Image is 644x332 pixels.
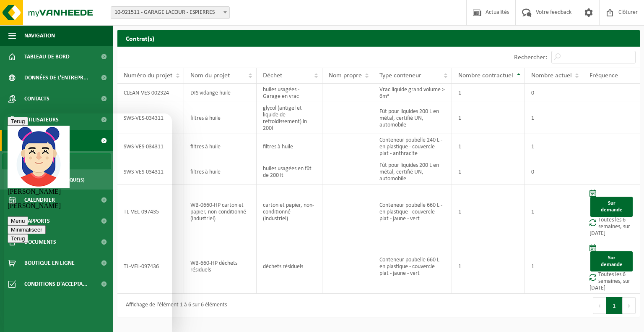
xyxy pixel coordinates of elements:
[373,159,452,184] td: Fût pour liquides 200 L en métal, certifié UN, automobile
[525,184,584,239] td: 1
[606,297,623,314] button: 1
[184,102,257,134] td: filtres à huile
[531,72,572,79] span: Nombre actuel
[117,102,184,134] td: SWS-VES-034311
[190,72,230,79] span: Nom du projet
[590,251,633,271] a: Sur demande
[184,184,257,239] td: WB-0660-HP carton et papier, non-conditionné (industriel)
[24,25,55,46] span: Navigation
[257,134,322,159] td: filtres à huile
[525,102,584,134] td: 1
[525,84,584,102] td: 0
[593,297,606,314] button: Previous
[590,197,633,217] a: Sur demande
[117,30,640,46] h2: Contrat(s)
[329,72,362,79] span: Nom propre
[379,72,421,79] span: Type conteneur
[452,84,525,102] td: 1
[2,171,111,187] a: Contrat(s) historique(s)
[257,159,322,184] td: huiles usagées en fût de 200 lt
[257,184,322,239] td: carton et papier, non-conditionné (industriel)
[452,102,525,134] td: 1
[184,134,257,159] td: filtres à huile
[458,72,513,79] span: Nombre contractuel
[257,84,322,102] td: huiles usagées - Garage en vrac
[373,134,452,159] td: Conteneur poubelle 240 L - en plastique - couvercle plat - anthracite
[184,239,257,294] td: WB-660-HP déchets résiduels
[111,7,229,18] span: 10-921511 - GARAGE LACOUR - ESPIERRES
[589,72,618,79] span: Fréquence
[24,109,59,130] span: Utilisateurs
[452,159,525,184] td: 1
[514,54,547,61] label: Rechercher:
[24,46,70,67] span: Tableau de bord
[452,184,525,239] td: 1
[111,6,230,19] span: 10-921511 - GARAGE LACOUR - ESPIERRES
[373,102,452,134] td: Fût pour liquides 200 L en métal, certifié UN, automobile
[583,239,640,294] td: Toutes les 6 semaines, sur [DATE]
[122,298,227,313] div: Affichage de l'élément 1 à 6 sur 6 éléments
[7,122,21,128] span: Terug
[257,239,322,294] td: déchets résiduels
[623,297,636,314] button: Next
[373,239,452,294] td: Conteneur poubelle 660 L - en plastique - couvercle plat - jaune - vert
[257,102,322,134] td: glycol (antigel et liquide de refroidissement) in 200l
[525,134,584,159] td: 1
[583,184,640,239] td: Toutes les 6 semaines, sur [DATE]
[373,184,452,239] td: Conteneur poubelle 660 L - en plastique - couvercle plat - jaune - vert
[525,239,584,294] td: 1
[24,88,49,109] span: Contacts
[525,159,584,184] td: 0
[4,113,172,332] iframe: chat widget
[124,72,172,79] span: Numéro du projet
[184,84,257,102] td: DIS vidange huile
[24,67,88,88] span: Données de l'entrepr...
[117,84,184,102] td: CLEAN-VES-002324
[184,159,257,184] td: filtres à huile
[263,72,282,79] span: Déchet
[452,239,525,294] td: 1
[2,153,111,169] a: Contrat(s) actif(s)
[373,84,452,102] td: Vrac liquide grand volume > 6m³
[452,134,525,159] td: 1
